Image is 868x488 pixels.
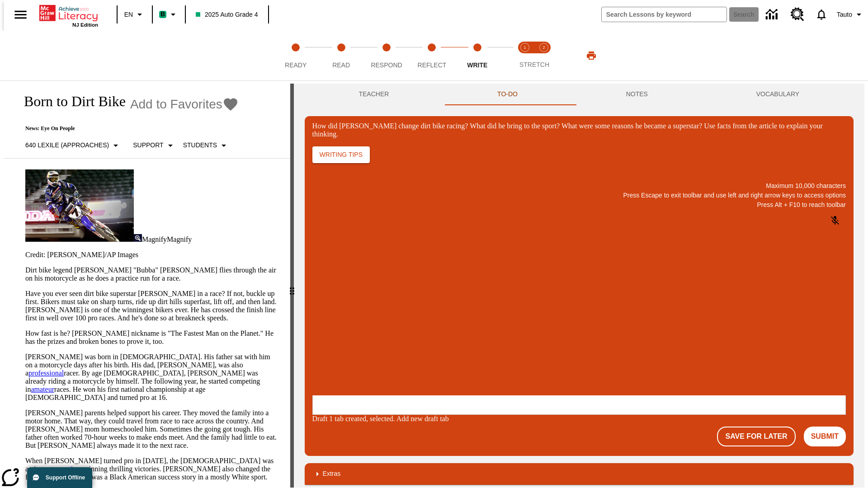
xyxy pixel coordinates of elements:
[156,6,182,23] button: Boost Class color is mint green. Change class color
[451,31,504,80] button: Write step 5 of 5
[160,9,165,20] span: B
[312,415,846,423] div: Draft 1 tab created, selected. Add new draft tab
[130,97,222,112] span: Add to Favorites
[824,210,846,231] button: Click to activate and allow voice recognition
[760,2,785,27] a: Data Center
[312,181,846,191] p: Maximum 10,000 characters
[717,427,795,446] button: Save For Later
[142,235,167,243] span: Magnify
[25,169,134,242] img: Motocross racer James Stewart flies through the air on his dirt bike.
[14,93,126,110] h1: Born to Dirt Bike
[467,61,487,69] span: Write
[418,61,447,69] span: Reflect
[130,96,239,112] button: Add to Favorites - Born to Dirt Bike
[305,463,854,485] div: Extras
[315,31,367,80] button: Read step 2 of 5
[542,45,545,50] text: 2
[323,469,341,479] p: Extras
[572,84,702,105] button: NOTES
[22,137,125,154] button: Select Lexile, 640 Lexile (Approaches)
[290,84,294,488] div: Press Enter or Spacebar and then press right and left arrow keys to move the slider
[524,45,526,50] text: 1
[4,84,290,483] div: reading
[577,47,606,64] button: Print
[46,474,85,481] span: Support Offline
[837,10,852,19] span: Tauto
[53,465,80,473] a: sensation
[602,7,726,22] input: search field
[312,122,846,138] div: How did [PERSON_NAME] change dirt bike racing? What did he bring to the sport? What were some rea...
[785,2,810,27] a: Resource Center, Will open in new tab
[25,329,279,346] p: How fast is he? [PERSON_NAME] nickname is "The Fastest Man on the Planet." He has the prizes and ...
[25,266,279,282] p: Dirt bike legend [PERSON_NAME] "Bubba" [PERSON_NAME] flies through the air on his motorcycle as h...
[27,467,92,488] button: Support Offline
[702,84,854,105] button: VOCABULARY
[179,137,233,154] button: Select Student
[285,61,307,69] span: Ready
[312,191,846,200] p: Press Escape to exit toolbar and use left and right arrow keys to access options
[39,3,98,28] div: Home
[25,353,279,402] p: [PERSON_NAME] was born in [DEMOGRAPHIC_DATA]. His father sat with him on a motorcycle days after ...
[25,457,279,481] p: When [PERSON_NAME] turned pro in [DATE], the [DEMOGRAPHIC_DATA] was an instant , winning thrillin...
[7,1,34,28] button: Open side menu
[519,61,549,68] span: STRETCH
[406,31,458,80] button: Reflect step 4 of 5
[25,251,279,259] p: Credit: [PERSON_NAME]/AP Images
[804,427,846,446] button: Submit
[312,200,846,210] p: Press Alt + F10 to reach toolbar
[133,141,163,150] p: Support
[167,235,192,243] span: Magnify
[269,31,322,80] button: Ready step 1 of 5
[72,22,98,28] span: NJ Edition
[512,31,538,80] button: Stretch Read step 1 of 2
[294,84,864,488] div: activity
[833,6,868,23] button: Profile/Settings
[134,234,142,242] img: Magnify
[14,125,239,132] p: News: Eye On People
[371,61,402,69] span: Respond
[443,84,572,105] button: TO-DO
[183,141,217,150] p: Students
[810,3,833,26] a: Notifications
[531,31,557,80] button: Stretch Respond step 2 of 2
[305,84,443,105] button: Teacher
[120,6,149,23] button: Language: EN, Select a language
[25,141,109,150] p: 640 Lexile (Approaches)
[25,409,279,450] p: [PERSON_NAME] parents helped support his career. They moved the family into a motor home. That wa...
[129,137,179,154] button: Scaffolds, Support
[28,369,64,377] a: professional
[196,10,258,19] span: 2025 Auto Grade 4
[124,10,133,19] span: EN
[305,84,854,105] div: Instructional Panel Tabs
[4,7,132,23] p: One change [PERSON_NAME] brought to dirt bike racing was…
[332,61,350,69] span: Read
[4,7,132,23] body: How did Stewart change dirt bike racing? What did he bring to the sport? What were some reasons h...
[31,385,54,393] a: amateur
[25,290,279,322] p: Have you ever seen dirt bike superstar [PERSON_NAME] in a race? If not, buckle up first. Bikers m...
[360,31,413,80] button: Respond step 3 of 5
[312,146,370,163] button: Writing Tips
